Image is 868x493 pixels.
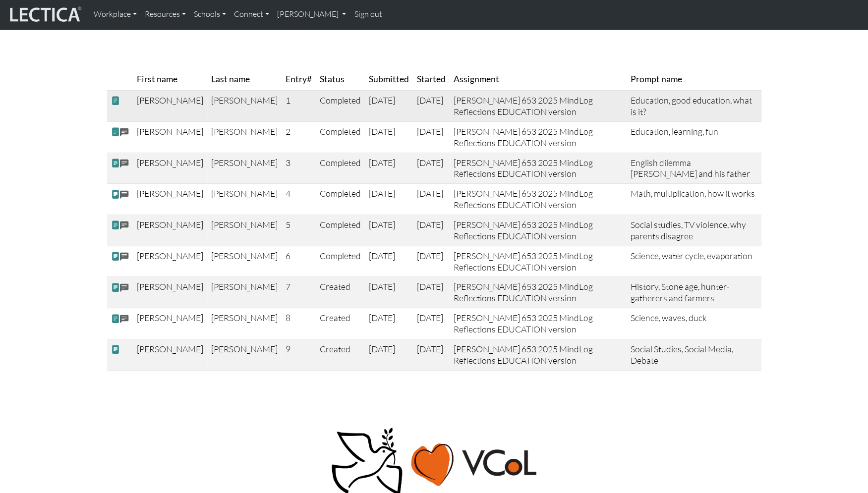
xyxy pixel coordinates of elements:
td: 6 [282,246,316,277]
a: Schools [190,4,230,25]
td: [DATE] [413,277,450,308]
span: comments [120,220,129,231]
td: Created [316,277,365,308]
td: 8 [282,308,316,339]
td: [PERSON_NAME] [207,339,282,370]
span: view [111,220,120,230]
td: English dilemma [PERSON_NAME] and his father [626,153,761,184]
td: Social studies, TV violence, why parents disagree [626,215,761,246]
td: [DATE] [365,246,413,277]
td: [PERSON_NAME] [207,215,282,246]
td: Completed [316,184,365,215]
td: Science, water cycle, evaporation [626,246,761,277]
span: view [111,313,120,324]
span: view [111,127,120,137]
td: [PERSON_NAME] 653 2025 MindLog Reflections EDUCATION version [450,339,627,370]
td: Education, learning, fun [626,121,761,153]
span: view [111,189,120,199]
th: Assignment [450,68,627,91]
td: Education, good education, what is it? [626,91,761,122]
td: [DATE] [413,215,450,246]
td: [PERSON_NAME] [207,277,282,308]
td: [PERSON_NAME] 653 2025 MindLog Reflections EDUCATION version [450,246,627,277]
td: [DATE] [365,153,413,184]
span: comments [120,127,129,138]
td: [DATE] [413,246,450,277]
span: comments [120,313,129,325]
td: 4 [282,184,316,215]
td: Social Studies, Social Media, Debate [626,339,761,370]
a: Sign out [350,4,386,25]
td: [PERSON_NAME] [133,277,207,308]
td: [PERSON_NAME] 653 2025 MindLog Reflections EDUCATION version [450,277,627,308]
td: [DATE] [413,308,450,339]
td: [PERSON_NAME] [133,339,207,370]
td: 3 [282,153,316,184]
td: [PERSON_NAME] [133,215,207,246]
span: view [111,282,120,293]
td: [PERSON_NAME] [133,246,207,277]
a: [PERSON_NAME] [273,4,350,25]
span: view [111,251,120,262]
th: First name [133,68,207,91]
span: comments [120,251,129,263]
td: Created [316,339,365,370]
td: [DATE] [365,91,413,122]
span: comments [120,282,129,294]
td: Completed [316,215,365,246]
td: [DATE] [365,277,413,308]
a: Resources [141,4,190,25]
td: [PERSON_NAME] [133,121,207,153]
td: Created [316,308,365,339]
span: comments [120,189,129,200]
td: [PERSON_NAME] 653 2025 MindLog Reflections EDUCATION version [450,153,627,184]
td: [PERSON_NAME] [207,121,282,153]
td: 5 [282,215,316,246]
span: comments [120,158,129,169]
td: [DATE] [413,184,450,215]
th: Entry# [282,68,316,91]
td: [DATE] [365,215,413,246]
td: [DATE] [365,308,413,339]
span: view [111,158,120,168]
th: Last name [207,68,282,91]
th: Started [413,68,450,91]
td: [DATE] [413,91,450,122]
td: Completed [316,246,365,277]
td: [DATE] [413,153,450,184]
img: lecticalive [7,5,82,24]
td: [PERSON_NAME] 653 2025 MindLog Reflections EDUCATION version [450,184,627,215]
td: [PERSON_NAME] 653 2025 MindLog Reflections EDUCATION version [450,121,627,153]
td: [PERSON_NAME] [133,184,207,215]
td: 7 [282,277,316,308]
th: Status [316,68,365,91]
td: History, Stone age, hunter-gatherers and farmers [626,277,761,308]
td: Completed [316,91,365,122]
td: 2 [282,121,316,153]
td: Math, multiplication, how it works [626,184,761,215]
td: [DATE] [413,339,450,370]
td: 1 [282,91,316,122]
td: Completed [316,153,365,184]
td: [PERSON_NAME] [207,308,282,339]
td: [PERSON_NAME] 653 2025 MindLog Reflections EDUCATION version [450,215,627,246]
td: [PERSON_NAME] 653 2025 MindLog Reflections EDUCATION version [450,91,627,122]
td: Science, waves, duck [626,308,761,339]
td: [PERSON_NAME] [133,308,207,339]
td: Completed [316,121,365,153]
th: Prompt name [626,68,761,91]
span: view [111,344,120,355]
td: [DATE] [365,121,413,153]
td: [DATE] [365,339,413,370]
td: [DATE] [413,121,450,153]
span: view [111,96,120,106]
th: Submitted [365,68,413,91]
td: [DATE] [365,184,413,215]
td: [PERSON_NAME] [207,246,282,277]
td: 9 [282,339,316,370]
td: [PERSON_NAME] [133,91,207,122]
td: [PERSON_NAME] [207,153,282,184]
td: [PERSON_NAME] [207,184,282,215]
td: [PERSON_NAME] 653 2025 MindLog Reflections EDUCATION version [450,308,627,339]
a: Workplace [90,4,141,25]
